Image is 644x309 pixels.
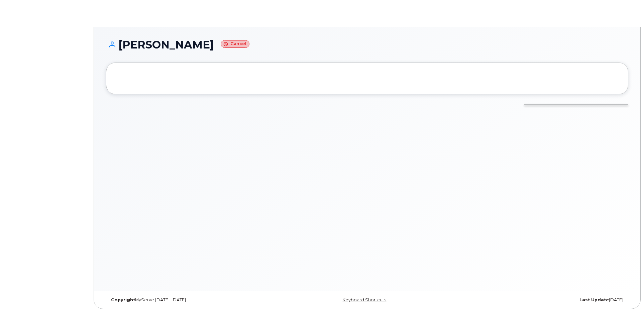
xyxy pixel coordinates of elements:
strong: Last Update [579,297,609,302]
a: Keyboard Shortcuts [342,297,386,302]
div: [DATE] [454,297,628,303]
div: MyServe [DATE]–[DATE] [106,297,280,303]
h1: [PERSON_NAME] [106,39,628,50]
strong: Copyright [111,297,135,302]
small: Cancel [221,40,249,48]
